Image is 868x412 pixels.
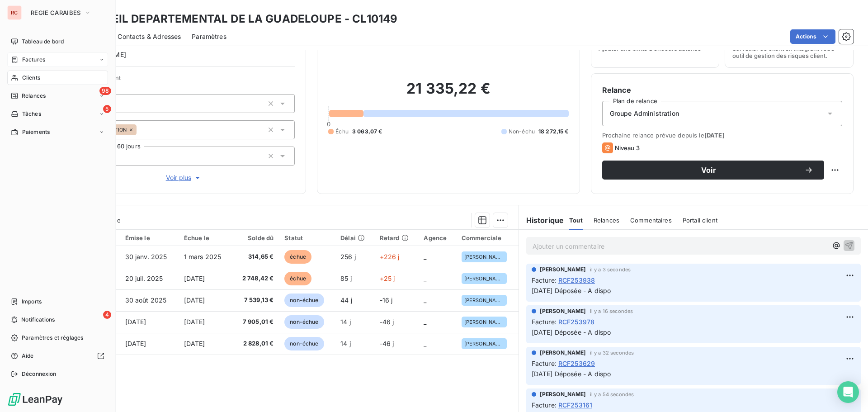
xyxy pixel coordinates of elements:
span: [PERSON_NAME] [464,298,504,303]
span: Échu [335,128,349,136]
span: [DATE] Déposée - A dispo [532,370,611,378]
span: [DATE] Déposée - A dispo [532,287,611,294]
span: [DATE] [125,340,146,347]
span: non-échue [284,315,324,329]
h6: Historique [519,215,564,226]
span: Niveau 3 [615,144,640,152]
span: Prochaine relance prévue depuis le [602,132,842,139]
span: 3 063,07 € [352,128,382,136]
span: Facture : [532,317,557,327]
span: REGIE CARAIBES [31,9,80,16]
span: Aide [22,352,34,360]
span: Paiements [22,128,50,136]
span: RCF253978 [558,317,594,327]
span: [PERSON_NAME] [540,390,586,398]
span: 7 539,13 € [237,296,274,305]
span: _ [424,296,426,304]
span: 18 272,15 € [538,128,569,136]
div: Délai [340,234,368,242]
span: il y a 32 secondes [590,350,634,355]
div: Agence [424,234,450,242]
span: Déconnexion [22,370,57,378]
span: 314,65 € [237,252,274,261]
span: RCF253629 [558,359,595,368]
span: Paramètres et réglages [22,334,83,342]
span: Relances [594,217,619,224]
span: 98 [99,87,111,95]
span: Tâches [22,110,41,118]
button: Actions [790,29,835,44]
div: Émise le [125,234,173,242]
span: RCF253161 [558,400,592,410]
span: [DATE] [704,132,725,139]
div: RC [7,5,22,20]
span: Contacts & Adresses [118,32,181,41]
span: [DATE] Déposée - A dispo [532,328,611,336]
span: 85 j [340,275,352,282]
h6: Relance [602,85,842,95]
h3: CONSEIL DEPARTEMENTAL DE LA GUADELOUPE - CL10149 [80,11,397,27]
span: +226 j [380,253,400,260]
a: Aide [7,349,108,363]
span: [DATE] [184,318,205,326]
span: -46 j [380,340,394,347]
span: échue [284,272,311,285]
span: _ [424,253,426,260]
span: [DATE] [184,275,205,282]
span: [PERSON_NAME] [540,265,586,274]
span: [DATE] [184,340,205,347]
span: Imports [22,298,42,306]
span: 0 [327,120,330,128]
img: Logo LeanPay [7,392,63,407]
span: Commentaires [630,217,672,224]
span: -46 j [380,318,394,326]
span: -16 j [380,296,393,304]
span: 4 [103,311,111,319]
div: Statut [284,234,330,242]
div: Solde dû [237,234,274,242]
span: 14 j [340,340,351,347]
h2: 21 335,22 € [328,80,568,107]
div: Retard [380,234,413,242]
span: Non-échu [509,128,535,136]
span: Facture : [532,275,557,285]
span: il y a 3 secondes [590,267,631,272]
span: [DATE] [184,296,205,304]
input: Ajouter une valeur [137,126,144,134]
button: Voir plus [73,173,295,183]
span: [PERSON_NAME] [464,254,504,260]
span: [PERSON_NAME] [540,307,586,315]
span: 1 mars 2025 [184,253,222,260]
span: Facture : [532,400,557,410]
span: Propriétés Client [73,74,295,87]
span: Notifications [21,316,55,324]
span: [PERSON_NAME] [464,319,504,325]
span: _ [424,340,426,347]
span: 20 juil. 2025 [125,275,163,282]
span: Voir [613,166,804,174]
span: Tableau de bord [22,38,64,46]
span: Tout [569,217,583,224]
span: 7 905,01 € [237,317,274,327]
span: Voir plus [166,173,202,182]
span: Relances [22,92,46,100]
span: _ [424,318,426,326]
span: [PERSON_NAME] [464,276,504,281]
span: non-échue [284,337,324,350]
span: Paramètres [192,32,226,41]
span: [DATE] [125,318,146,326]
span: non-échue [284,294,324,307]
span: 30 janv. 2025 [125,253,167,260]
span: 30 août 2025 [125,296,167,304]
span: Clients [22,74,40,82]
span: Portail client [683,217,717,224]
span: 256 j [340,253,356,260]
span: 2 748,42 € [237,274,274,283]
span: échue [284,250,311,264]
span: 44 j [340,296,352,304]
span: RCF253938 [558,275,595,285]
button: Voir [602,161,824,180]
span: [PERSON_NAME] [540,349,586,357]
div: Open Intercom Messenger [837,381,859,403]
span: il y a 54 secondes [590,392,634,397]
